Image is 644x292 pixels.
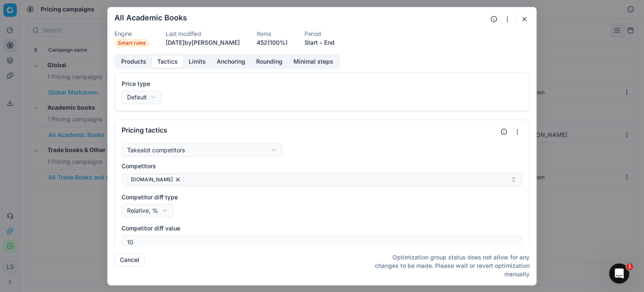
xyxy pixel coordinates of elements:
span: 1 [626,263,633,270]
button: End [324,38,335,47]
label: Competitors [122,162,522,170]
label: Price type [122,79,522,88]
a: 452(100%) [257,38,288,47]
dt: Engine [114,31,149,37]
p: Optimization group status does not allow for any changes to be made. Please wait or revert optimi... [369,253,530,278]
iframe: Intercom live chat [609,263,629,284]
span: Smart rules [114,39,149,47]
label: Competitor diff type [122,193,522,201]
h2: All Academic Books [114,14,187,21]
div: Takealot competitors [127,146,185,154]
div: Pricing tactics [122,126,497,133]
span: [DATE] by [PERSON_NAME] [166,39,240,46]
button: Tactics [152,55,183,68]
button: [DOMAIN_NAME] [122,173,522,186]
label: Competitor diff value [122,224,522,232]
button: Anchoring [211,55,251,68]
dt: Last modified [166,31,240,37]
button: Minimal steps [288,55,339,68]
span: - [319,38,322,47]
dt: Items [257,31,288,37]
button: Products [116,55,152,68]
dt: Period [304,31,335,37]
button: Start [304,38,318,47]
span: [DOMAIN_NAME] [131,176,173,183]
button: Rounding [251,55,288,68]
button: Limits [183,55,211,68]
button: Cancel [114,253,145,266]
